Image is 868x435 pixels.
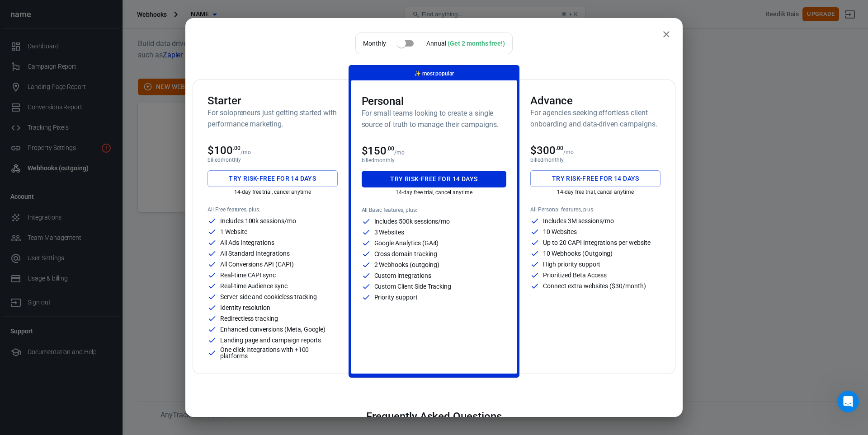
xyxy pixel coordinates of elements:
sup: .00 [387,145,394,152]
h6: For solopreneurs just getting started with performance marketing. [208,107,338,130]
p: Real-time Audience sync [220,283,288,289]
button: close [657,25,675,43]
p: All Free features, plus: [208,206,338,213]
span: $100 [208,144,241,157]
p: 10 Websites [543,229,576,235]
h3: Starter [208,94,338,107]
span: $300 [530,144,563,157]
p: Server-side and cookieless tracking [220,294,317,300]
p: 14-day free trial, cancel anytime [362,189,507,196]
p: High priority support [543,261,600,267]
p: Redirectless tracking [220,315,278,322]
p: Cross domain tracking [374,251,437,257]
p: Up to 20 CAPI Integrations per website [543,239,650,246]
button: Try risk-free for 14 days [208,170,338,187]
h6: For agencies seeking effortless client onboarding and data-driven campaigns. [530,107,660,130]
p: Includes 100k sessions/mo [220,218,296,224]
p: Enhanced conversions (Meta, Google) [220,326,325,332]
div: Annual [426,39,505,48]
h3: Frequently Asked Questions [264,410,604,423]
h6: For small teams looking to create a single source of truth to manage their campaigns. [362,108,507,130]
span: magic [414,70,421,77]
p: Google Analytics (GA4) [374,240,439,246]
p: Includes 500k sessions/mo [374,218,450,225]
sup: .00 [233,145,241,151]
p: billed monthly [208,157,338,163]
button: Try risk-free for 14 days [530,170,660,187]
p: Real-time CAPI sync [220,272,276,278]
p: 3 Websites [374,229,405,235]
sup: .00 [556,145,563,151]
h3: Personal [362,95,507,108]
p: Identity resolution [220,304,270,311]
p: Custom Client Side Tracking [374,283,452,290]
p: Custom integrations [374,272,431,279]
p: most popular [414,69,454,79]
p: 14-day free trial, cancel anytime [530,189,660,195]
p: Prioritized Beta Access [543,272,607,278]
p: 1 Website [220,229,247,235]
p: Priority support [374,294,418,300]
p: Includes 3M sessions/mo [543,218,614,224]
p: All Ads Integrations [220,239,274,246]
p: All Standard Integrations [220,250,290,257]
p: 2 Webhooks (outgoing) [374,262,439,268]
p: 10 Webhooks (Outgoing) [543,250,613,257]
p: billed monthly [530,157,660,163]
p: All Conversions API (CAPI) [220,261,294,267]
p: /mo [241,149,251,155]
iframe: Intercom live chat [837,391,859,412]
p: Landing page and campaign reports [220,337,321,343]
button: Try risk-free for 14 days [362,171,507,187]
p: Connect extra websites ($30/month) [543,283,646,289]
p: All Personal features, plus: [530,206,660,213]
p: /mo [394,150,405,156]
p: /mo [563,149,574,155]
span: $150 [362,145,395,157]
p: billed monthly [362,157,507,164]
h3: Advance [530,94,660,107]
p: Monthly [363,39,386,48]
div: (Get 2 months free!) [448,40,505,47]
p: 14-day free trial, cancel anytime [208,189,338,195]
p: One click integrations with +100 platforms [220,346,338,359]
p: All Basic features, plus: [362,207,507,213]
